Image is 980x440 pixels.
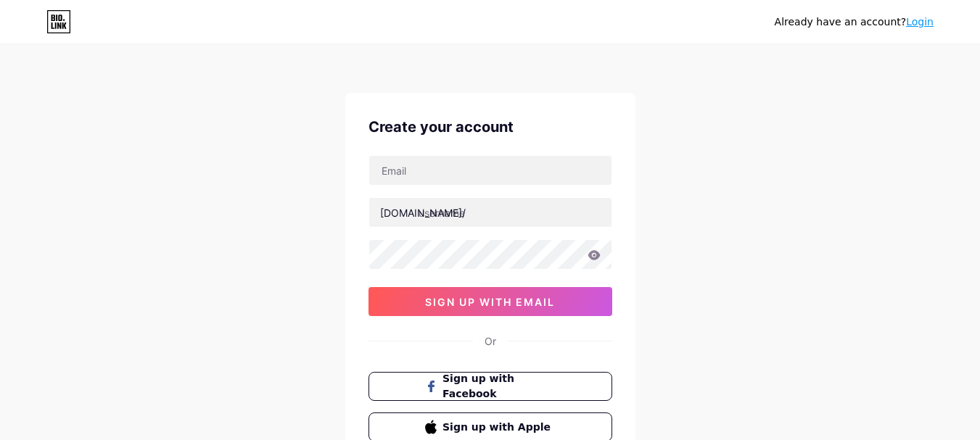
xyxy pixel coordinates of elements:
[485,333,496,349] div: Or
[369,198,612,227] input: username
[425,296,555,308] span: sign up with email
[369,156,612,185] input: Email
[442,420,555,435] span: Sign up with Apple
[368,116,612,138] div: Create your account
[906,16,934,28] a: Login
[368,287,612,316] button: sign up with email
[368,372,612,401] button: Sign up with Facebook
[775,14,934,30] div: Already have an account?
[442,371,555,402] span: Sign up with Facebook
[380,205,466,220] div: [DOMAIN_NAME]/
